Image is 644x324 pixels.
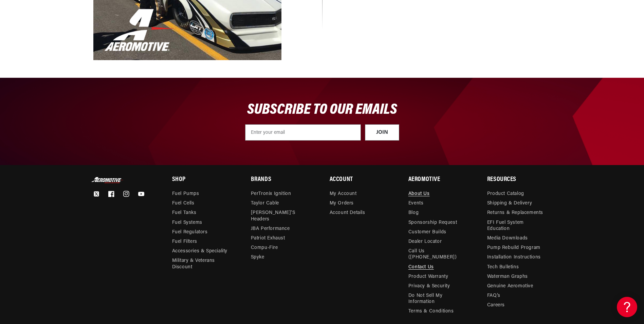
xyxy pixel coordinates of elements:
[247,102,397,118] span: SUBSCRIBE TO OUR EMAILS
[408,307,454,316] a: Terms & Conditions
[408,282,450,291] a: Privacy & Security
[487,234,528,243] a: Media Downloads
[487,301,505,310] a: Careers
[251,224,290,234] a: JBA Performance
[251,208,309,224] a: [PERSON_NAME]’s Headers
[172,218,202,228] a: Fuel Systems
[487,208,543,218] a: Returns & Replacements
[408,199,424,208] a: Events
[172,237,197,247] a: Fuel Filters
[487,243,540,253] a: Pump Rebuild Program
[172,199,195,208] a: Fuel Cells
[408,191,430,199] a: About Us
[408,237,442,247] a: Dealer Locator
[251,234,285,243] a: Patriot Exhaust
[408,263,434,272] a: Contact Us
[487,191,524,199] a: Product Catalog
[487,282,533,291] a: Genuine Aeromotive
[365,124,399,141] button: JOIN
[408,208,419,218] a: Blog
[251,199,279,208] a: Taylor Cable
[487,263,519,272] a: Tech Bulletins
[408,247,467,262] a: Call Us ([PHONE_NUMBER])
[408,218,457,228] a: Sponsorship Request
[251,191,291,199] a: PerTronix Ignition
[172,191,199,199] a: Fuel Pumps
[330,208,365,218] a: Account Details
[408,291,467,307] a: Do Not Sell My Information
[487,218,546,234] a: EFI Fuel System Education
[408,228,446,237] a: Customer Builds
[172,228,208,237] a: Fuel Regulators
[245,124,361,141] input: Enter your email
[172,256,236,272] a: Military & Veterans Discount
[330,199,354,208] a: My Orders
[172,247,227,256] a: Accessories & Speciality
[251,243,278,253] a: Compu-Fire
[251,253,264,262] a: Spyke
[487,253,541,262] a: Installation Instructions
[487,291,500,301] a: FAQ’s
[330,191,357,199] a: My Account
[487,199,532,208] a: Shipping & Delivery
[91,177,125,183] img: Aeromotive
[172,208,197,218] a: Fuel Tanks
[487,272,528,282] a: Waterman Graphs
[408,272,448,282] a: Product Warranty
